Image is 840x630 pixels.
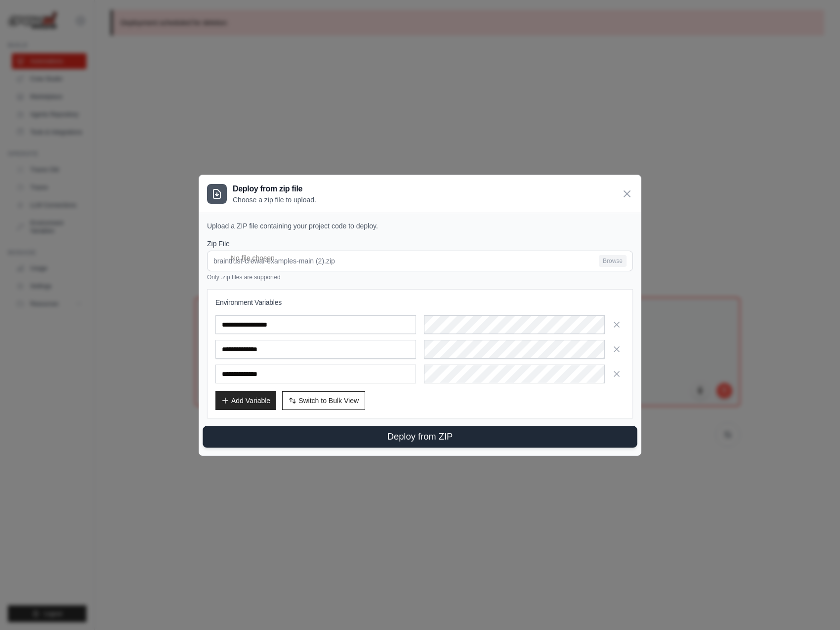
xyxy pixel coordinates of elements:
p: Only .zip files are supported [207,273,633,281]
iframe: Chat Widget [791,583,840,630]
button: Add Variable [215,391,276,410]
h3: Environment Variables [215,297,625,307]
button: Deploy from ZIP [203,426,637,447]
h3: Deploy from zip file [233,183,316,195]
span: Switch to Bulk View [298,396,359,406]
p: Upload a ZIP file containing your project code to deploy. [207,221,633,231]
label: Zip File [207,239,633,249]
p: Choose a zip file to upload. [233,195,316,205]
input: braintrust-crewai-examples-main (2).zip Browse [207,251,633,271]
button: Switch to Bulk View [282,391,365,410]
